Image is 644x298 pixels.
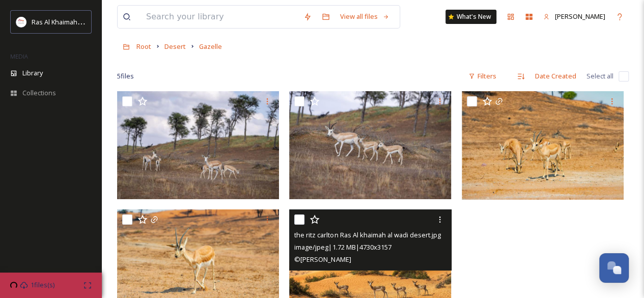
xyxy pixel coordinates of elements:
[462,91,624,200] img: Ritz Carlton Ras Al Khaimah Al Wadi -BD Desert Shoot.jpg
[117,91,279,199] img: Arabian Gazelle.jpg
[199,42,222,51] span: Gazelle
[164,42,186,51] span: Desert
[463,66,501,86] div: Filters
[445,10,496,24] a: What's New
[31,280,54,290] span: 1 files(s)
[530,66,581,86] div: Date Created
[294,242,391,252] span: image/jpeg | 1.72 MB | 4730 x 3157
[599,253,629,283] button: Open Chat
[136,40,151,52] a: Root
[22,68,43,78] span: Library
[22,88,56,98] span: Collections
[117,71,134,81] span: 5 file s
[164,40,186,52] a: Desert
[10,52,28,60] span: MEDIA
[335,7,395,26] a: View all files
[141,6,298,28] input: Search your library
[294,230,440,239] span: the ritz carlton Ras Al khaimah al wadi desert.jpg
[16,17,26,27] img: Logo_RAKTDA_RGB-01.png
[32,17,176,26] span: Ras Al Khaimah Tourism Development Authority
[555,12,605,21] span: [PERSON_NAME]
[586,71,613,81] span: Select all
[136,42,151,51] span: Root
[538,7,610,26] a: [PERSON_NAME]
[289,91,451,199] img: Arabian Gazelle.jpg
[199,40,222,52] a: Gazelle
[294,255,351,264] span: © [PERSON_NAME]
